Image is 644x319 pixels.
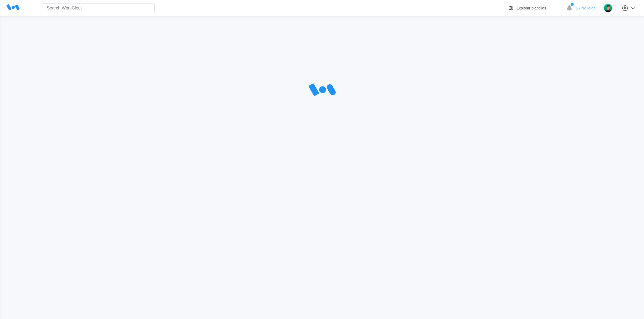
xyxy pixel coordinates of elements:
[508,5,564,11] a: Explorar plantillas
[576,6,596,10] span: 27 No leído
[41,3,155,13] input: Search WorkClout
[603,4,613,13] img: user.png
[516,6,546,10] div: Explorar plantillas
